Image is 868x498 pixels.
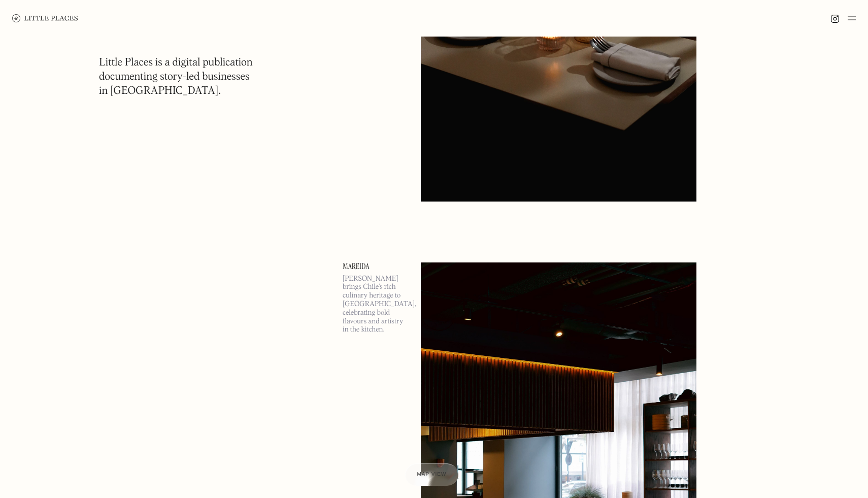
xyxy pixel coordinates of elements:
a: Map view [405,463,459,486]
h1: Little Places is a digital publication documenting story-led businesses in [GEOGRAPHIC_DATA]. [99,56,253,98]
p: [PERSON_NAME] brings Chile’s rich culinary heritage to [GEOGRAPHIC_DATA], celebrating bold flavou... [343,275,409,335]
a: Mareida [343,262,409,271]
span: Map view [417,472,447,477]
